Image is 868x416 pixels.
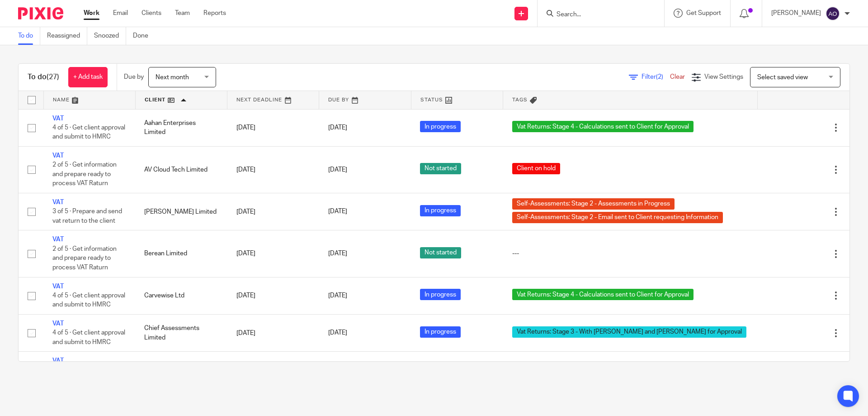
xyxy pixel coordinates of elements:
[556,11,637,19] input: Search
[84,9,99,18] a: Work
[670,74,685,80] a: Clear
[142,9,161,18] a: Clients
[512,249,749,258] div: ---
[512,163,560,174] span: Client on hold
[175,9,190,18] a: Team
[135,277,227,314] td: Carvewise Ltd
[18,7,63,19] img: Pixie
[420,205,461,216] span: In progress
[135,193,227,230] td: [PERSON_NAME] Limited
[52,320,64,327] a: VAT
[227,146,319,193] td: [DATE]
[420,121,461,132] span: In progress
[704,74,743,80] span: View Settings
[328,292,347,299] span: [DATE]
[512,121,693,132] span: Vat Returns: Stage 4 - Calculations sent to Client for Approval
[68,67,108,87] a: + Add task
[686,10,721,16] span: Get Support
[642,74,670,80] span: Filter
[28,72,59,82] h1: To do
[227,277,319,314] td: [DATE]
[133,27,155,45] a: Done
[203,9,226,18] a: Reports
[328,250,347,257] span: [DATE]
[826,6,840,21] img: svg%3E
[227,315,319,352] td: [DATE]
[47,73,59,81] span: (27)
[328,330,347,336] span: [DATE]
[227,193,319,230] td: [DATE]
[156,74,189,81] span: Next month
[757,74,808,81] span: Select saved view
[420,247,461,258] span: Not started
[512,198,675,210] span: Self-Assessments: Stage 2 - Assessments in Progress
[227,109,319,146] td: [DATE]
[52,199,64,206] a: VAT
[135,230,227,277] td: Berean Limited
[420,163,461,174] span: Not started
[328,124,347,131] span: [DATE]
[512,212,723,223] span: Self-Assessments: Stage 2 - Email sent to Client requesting Information
[512,289,693,300] span: Vat Returns: Stage 4 - Calculations sent to Client for Approval
[420,326,461,338] span: In progress
[512,97,528,102] span: Tags
[52,283,64,290] a: VAT
[52,236,64,243] a: VAT
[512,326,746,338] span: Vat Returns: Stage 3 - With [PERSON_NAME] and [PERSON_NAME] for Approval
[227,352,319,389] td: [DATE]
[52,292,125,308] span: 4 of 5 · Get client approval and submit to HMRC
[124,72,144,81] p: Due by
[18,27,40,45] a: To do
[328,167,347,173] span: [DATE]
[135,315,227,352] td: Chief Assessments Limited
[771,9,821,18] p: [PERSON_NAME]
[656,74,663,80] span: (2)
[52,246,117,271] span: 2 of 5 · Get information and prepare ready to process VAT Raturn
[52,209,122,225] span: 3 of 5 · Prepare and send vat return to the client
[135,109,227,146] td: Aahan Enterprises Limited
[135,352,227,389] td: Cloudserve Technologies Ltd
[328,209,347,215] span: [DATE]
[227,230,319,277] td: [DATE]
[52,330,125,346] span: 4 of 5 · Get client approval and submit to HMRC
[52,162,117,187] span: 2 of 5 · Get information and prepare ready to process VAT Raturn
[52,115,64,122] a: VAT
[135,146,227,193] td: AV Cloud Tech Limited
[52,124,125,140] span: 4 of 5 · Get client approval and submit to HMRC
[47,27,87,45] a: Reassigned
[52,153,64,159] a: VAT
[113,9,128,18] a: Email
[52,358,64,364] a: VAT
[420,289,461,300] span: In progress
[94,27,126,45] a: Snoozed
